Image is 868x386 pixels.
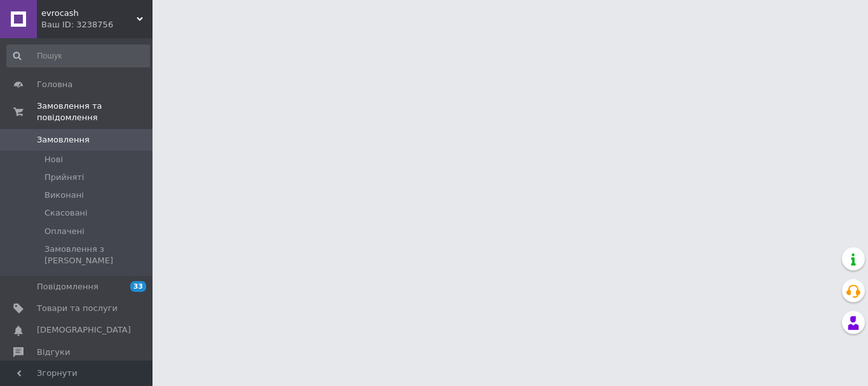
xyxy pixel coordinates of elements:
[37,134,90,146] span: Замовлення
[37,79,72,90] span: Головна
[37,100,153,123] span: Замовлення та повідомлення
[44,207,88,219] span: Скасовані
[44,154,63,165] span: Нові
[44,172,84,183] span: Прийняті
[37,303,118,314] span: Товари та послуги
[44,244,149,266] span: Замовлення з [PERSON_NAME]
[37,324,131,336] span: [DEMOGRAPHIC_DATA]
[44,226,85,237] span: Оплачені
[41,19,153,31] div: Ваш ID: 3238756
[6,45,150,67] input: Пошук
[44,190,84,201] span: Виконані
[37,347,70,358] span: Відгуки
[130,281,146,292] span: 33
[37,281,98,293] span: Повідомлення
[41,8,137,19] span: evrocash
